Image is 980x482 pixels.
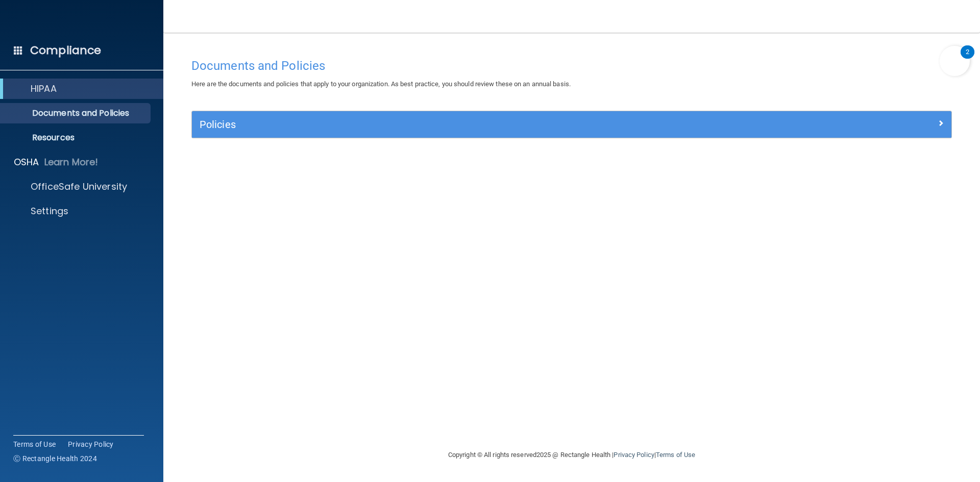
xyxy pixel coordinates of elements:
span: Ⓒ Rectangle Health 2024 [13,453,97,464]
a: HIPAA [12,83,148,95]
p: Documents and Policies [7,108,146,118]
a: Privacy Policy [614,451,654,459]
iframe: Drift Widget Chat Controller [803,410,968,450]
p: Learn More! [44,156,99,168]
p: Resources [7,133,146,143]
h5: Policies [200,119,754,130]
a: Terms of Use [13,439,56,449]
h4: Documents and Policies [191,59,952,72]
p: OSHA [14,156,39,168]
span: Here are the documents and policies that apply to your organization. As best practice, you should... [191,80,571,88]
h4: Compliance [30,43,101,58]
a: Settings [12,205,149,217]
a: Privacy Policy [68,439,114,449]
div: Copyright © All rights reserved 2025 @ Rectangle Health | | [385,439,758,471]
p: HIPAA [31,83,57,95]
a: Policies [200,116,944,133]
a: Terms of Use [656,451,695,459]
a: OfficeSafe University [12,181,149,193]
img: PMB logo [12,11,151,31]
p: Settings [31,205,68,217]
p: OfficeSafe University [31,181,127,193]
button: Open Resource Center, 2 new notifications [940,46,970,76]
div: 2 [966,52,969,65]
